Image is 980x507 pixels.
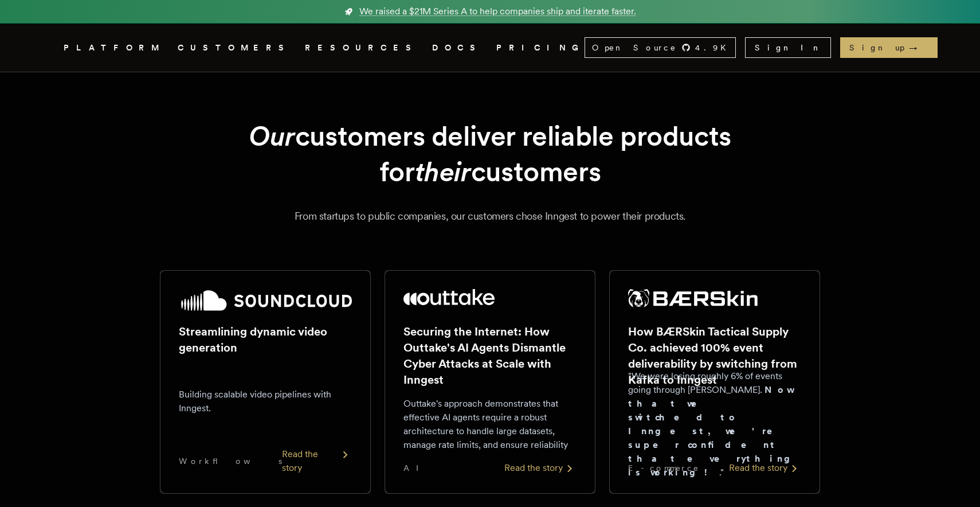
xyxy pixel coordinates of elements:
span: E-commerce [628,462,699,474]
button: RESOURCES [305,41,418,55]
em: their [415,155,471,188]
div: Read the story [729,461,801,475]
div: Read the story [504,461,577,475]
h2: Streamlining dynamic video generation [179,323,352,356]
a: PRICING [496,41,585,55]
p: Building scalable video pipelines with Inngest. [179,388,352,415]
img: BÆRSkin Tactical Supply Co. [628,289,758,307]
img: Outtake [403,289,495,305]
span: AI [403,462,429,474]
span: We raised a $21M Series A to help companies ship and iterate faster. [359,5,636,18]
a: Outtake logoSecuring the Internet: How Outtake's AI Agents Dismantle Cyber Attacks at Scale with ... [385,270,595,494]
p: From startups to public companies, our customers chose Inngest to power their products. [77,208,903,224]
p: "We were losing roughly 6% of events going through [PERSON_NAME]. ." [628,369,801,479]
a: BÆRSkin Tactical Supply Co. logoHow BÆRSkin Tactical Supply Co. achieved 100% event deliverabilit... [609,270,820,494]
button: PLATFORM [64,41,164,55]
a: Sign In [745,37,831,58]
a: SoundCloud logoStreamlining dynamic video generationBuilding scalable video pipelines with Innges... [160,270,371,494]
span: → [909,42,928,53]
h2: How BÆRSkin Tactical Supply Co. achieved 100% event deliverability by switching from Kafka to Inn... [628,323,801,388]
p: Outtake's approach demonstrates that effective AI agents require a robust architecture to handle ... [403,397,577,452]
span: 4.9 K [695,42,733,53]
span: Open Source [592,42,677,53]
div: Read the story [282,447,352,475]
a: CUSTOMERS [178,41,291,55]
a: DOCS [432,41,483,55]
nav: Global [32,24,948,72]
a: Sign up [840,37,938,58]
img: SoundCloud [179,289,352,312]
em: Our [249,119,295,153]
h2: Securing the Internet: How Outtake's AI Agents Dismantle Cyber Attacks at Scale with Inngest [403,323,577,388]
strong: Now that we switched to Inngest, we're super confident that everything is working! [628,384,799,478]
span: Workflows [179,455,282,467]
h1: customers deliver reliable products for customers [187,118,793,190]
